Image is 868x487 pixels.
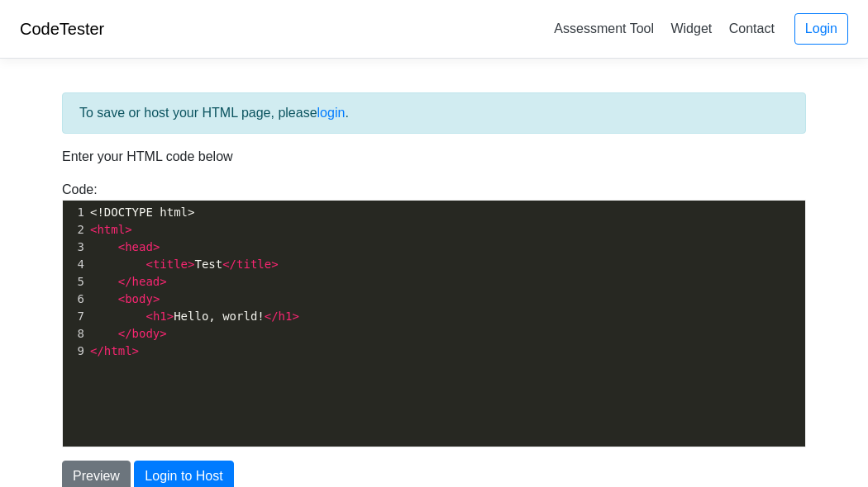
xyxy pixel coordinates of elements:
[97,223,125,236] span: html
[153,240,160,253] span: >
[63,273,87,291] div: 5
[547,15,661,42] a: Assessment Tool
[118,275,132,288] span: </
[153,258,188,271] span: title
[118,327,132,340] span: </
[160,327,166,340] span: >
[63,204,87,221] div: 1
[118,292,125,305] span: <
[145,258,152,271] span: <
[167,310,174,323] span: >
[62,92,806,134] div: To save or host your HTML page, please .
[125,240,153,253] span: head
[145,310,152,323] span: <
[153,292,160,305] span: >
[118,240,125,253] span: <
[222,258,236,271] span: </
[317,106,346,120] a: login
[90,206,194,219] span: <!DOCTYPE html>
[63,256,87,273] div: 4
[50,180,818,447] div: Code:
[160,275,166,288] span: >
[90,344,104,357] span: </
[125,223,131,236] span: >
[90,258,279,271] span: Test
[265,310,279,323] span: </
[723,15,781,42] a: Contact
[20,20,104,38] a: CodeTester
[63,308,87,325] div: 7
[90,223,97,236] span: <
[279,310,293,323] span: h1
[153,310,167,323] span: h1
[90,310,299,323] span: Hello, world!
[63,221,87,239] div: 2
[63,239,87,256] div: 3
[63,291,87,308] div: 6
[236,258,271,271] span: title
[63,325,87,343] div: 8
[62,147,806,167] p: Enter your HTML code below
[132,275,160,288] span: head
[132,344,139,357] span: >
[132,327,160,340] span: body
[188,258,194,271] span: >
[292,310,298,323] span: >
[271,258,278,271] span: >
[125,292,153,305] span: body
[63,343,87,360] div: 9
[104,344,132,357] span: html
[794,13,848,45] a: Login
[664,15,718,42] a: Widget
